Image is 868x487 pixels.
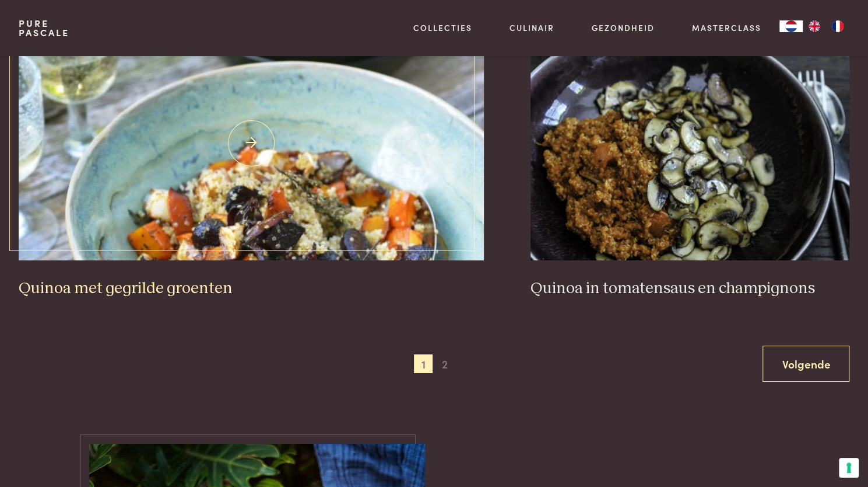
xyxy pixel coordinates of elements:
a: EN [803,20,826,32]
a: Quinoa met gegrilde groenten Quinoa met gegrilde groenten [19,27,484,299]
div: Language [779,20,803,32]
a: Volgende [762,346,849,382]
h3: Quinoa in tomatensaus en champignons [530,279,849,299]
a: Masterclass [691,22,761,34]
a: Culinair [509,22,554,34]
span: 1 [414,354,433,373]
img: Quinoa met gegrilde groenten [19,27,484,260]
a: Collecties [413,22,472,34]
a: FR [826,20,849,32]
img: Quinoa in tomatensaus en champignons [530,27,849,260]
ul: Language list [803,20,849,32]
aside: Language selected: Nederlands [779,20,849,32]
h3: Quinoa met gegrilde groenten [19,279,484,299]
span: 2 [435,354,454,373]
a: Quinoa in tomatensaus en champignons Quinoa in tomatensaus en champignons [530,27,849,299]
button: Uw voorkeuren voor toestemming voor trackingtechnologieën [839,458,859,478]
a: Gezondheid [592,22,655,34]
a: PurePascale [19,19,69,37]
a: NL [779,20,803,32]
